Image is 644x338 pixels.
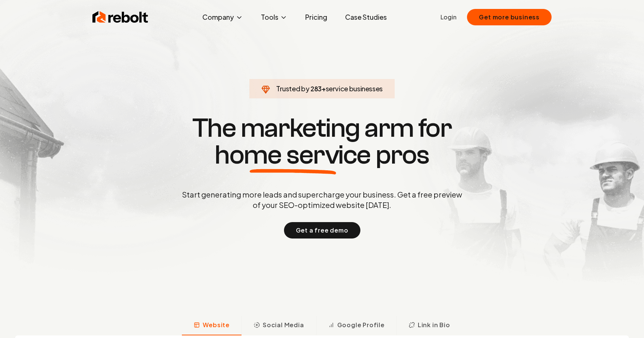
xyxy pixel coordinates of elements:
[326,84,383,93] span: service businesses
[203,320,230,329] span: Website
[441,13,457,22] a: Login
[418,320,450,329] span: Link in Bio
[182,316,241,335] button: Website
[284,222,360,239] button: Get a free demo
[316,316,397,335] button: Google Profile
[196,10,249,25] button: Company
[339,10,393,25] a: Case Studies
[255,10,293,25] button: Tools
[180,189,464,210] p: Start generating more leads and supercharge your business. Get a free preview of your SEO-optimiz...
[92,10,148,25] img: Rebolt Logo
[467,9,552,25] button: Get more business
[322,84,326,93] span: +
[310,83,322,94] span: 283
[143,115,501,168] h1: The marketing arm for pros
[241,316,316,335] button: Social Media
[337,320,385,329] span: Google Profile
[299,10,333,25] a: Pricing
[276,84,309,93] span: Trusted by
[215,142,371,168] span: home service
[397,316,462,335] button: Link in Bio
[263,320,304,329] span: Social Media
